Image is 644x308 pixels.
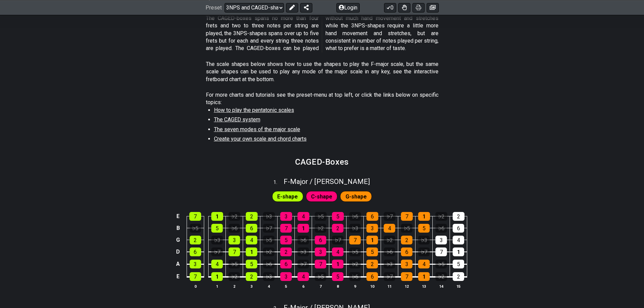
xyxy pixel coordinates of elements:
div: 4 [297,272,309,281]
span: First enable full edit mode to edit [277,192,298,202]
div: 5 [280,236,292,244]
th: 5 [278,283,295,290]
div: 2 [190,236,201,244]
div: ♭5 [349,247,361,256]
div: 2 [246,272,257,281]
td: G [174,234,182,246]
div: 7 [190,272,201,281]
div: 1 [453,247,464,256]
div: ♭5 [315,272,326,281]
button: Create image [427,3,439,12]
div: ♭3 [263,272,275,281]
div: 5 [366,247,378,256]
td: B [174,222,182,234]
div: 4 [211,260,223,268]
div: ♭6 [384,247,395,256]
div: ♭7 [384,212,396,221]
div: 5 [332,272,343,281]
th: 10 [364,283,381,290]
th: 7 [312,283,329,290]
div: ♭5 [401,224,412,233]
div: 6 [366,272,378,281]
div: ♭5 [315,212,327,221]
div: ♭5 [435,260,447,268]
span: First enable full edit mode to edit [311,192,332,202]
th: 15 [450,283,467,290]
div: ♭6 [229,224,240,233]
span: Create your own scale and chord charts [214,136,307,142]
th: 8 [329,283,347,290]
div: ♭3 [349,224,361,233]
div: 7 [189,212,201,221]
div: 7 [401,212,413,221]
div: 4 [384,224,395,233]
button: Toggle Dexterity for all fretkits [398,3,410,12]
th: 11 [381,283,398,290]
div: ♭5 [229,260,240,268]
div: 1 [366,236,378,244]
div: 6 [246,224,257,233]
p: The scale shapes below shows how to use the shapes to play the F-major scale, but the same scale ... [206,61,438,83]
div: ♭3 [263,212,275,221]
th: 13 [415,283,433,290]
span: First enable full edit mode to edit [345,192,367,202]
h2: CAGED-Boxes [295,158,349,166]
button: Login [336,3,360,12]
div: ♭6 [263,260,275,268]
div: 4 [453,236,464,244]
div: ♭7 [297,260,309,268]
select: Preset [224,3,284,12]
button: Print [412,3,425,12]
div: ♭7 [332,236,343,244]
th: 6 [295,283,312,290]
div: 2 [332,224,343,233]
td: E [174,211,182,222]
span: The CAGED system [214,116,260,123]
div: 2 [453,212,464,221]
div: ♭2 [229,212,240,221]
div: ♭2 [435,272,447,281]
div: ♭2 [229,272,240,281]
div: 1 [418,272,430,281]
div: 2 [453,272,464,281]
div: 6 [190,247,201,256]
div: 6 [401,247,412,256]
div: ♭5 [190,224,201,233]
th: 2 [226,283,243,290]
span: The seven modes of the major scale [214,126,300,133]
div: 3 [366,224,378,233]
span: F - Major / [PERSON_NAME] [284,177,370,186]
div: 5 [332,212,344,221]
td: A [174,258,182,270]
div: ♭3 [211,236,223,244]
div: 2 [401,236,412,244]
div: 6 [280,260,292,268]
span: How to play the pentatonic scales [214,107,294,113]
div: 1 [211,272,223,281]
div: ♭2 [435,212,447,221]
div: 1 [418,212,430,221]
div: 3 [280,272,292,281]
div: 1 [211,212,223,221]
div: 7 [280,224,292,233]
td: E [174,270,182,283]
span: Preset [206,4,222,11]
div: 5 [453,260,464,268]
div: ♭7 [211,247,223,256]
div: 6 [453,224,464,233]
th: 14 [433,283,450,290]
div: 3 [229,236,240,244]
div: 2 [280,247,292,256]
div: 3 [315,247,326,256]
div: 7 [349,236,361,244]
div: ♭3 [418,236,430,244]
div: ♭7 [384,272,395,281]
div: 7 [435,247,447,256]
div: 6 [366,212,378,221]
div: 4 [297,212,309,221]
th: 12 [398,283,415,290]
div: 7 [315,260,326,268]
div: ♭6 [349,272,361,281]
div: 7 [401,272,412,281]
button: Share Preset [300,3,312,12]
